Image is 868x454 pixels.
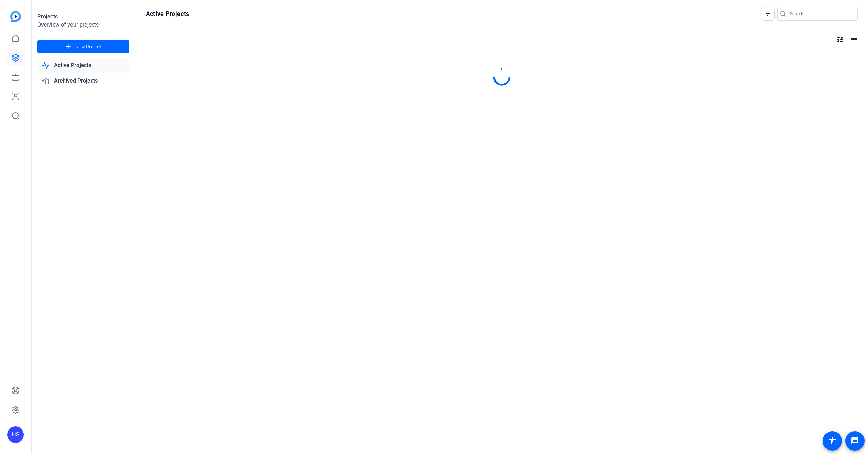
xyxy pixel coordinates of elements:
img: blue-gradient.svg [10,11,21,22]
mat-icon: filter_list [764,10,772,18]
h1: Active Projects [146,10,189,18]
input: Search [790,10,852,18]
a: Archived Projects [37,74,129,88]
div: Overview of your projects [37,21,129,29]
mat-icon: message [851,437,859,445]
div: HS [7,426,24,443]
span: New Project [75,43,101,50]
mat-icon: tune [836,36,844,44]
button: New Project [37,40,129,53]
a: Active Projects [37,58,129,73]
div: Projects [37,12,129,21]
mat-icon: accessibility [828,437,837,445]
mat-icon: add [64,42,73,51]
mat-icon: list [849,36,858,44]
